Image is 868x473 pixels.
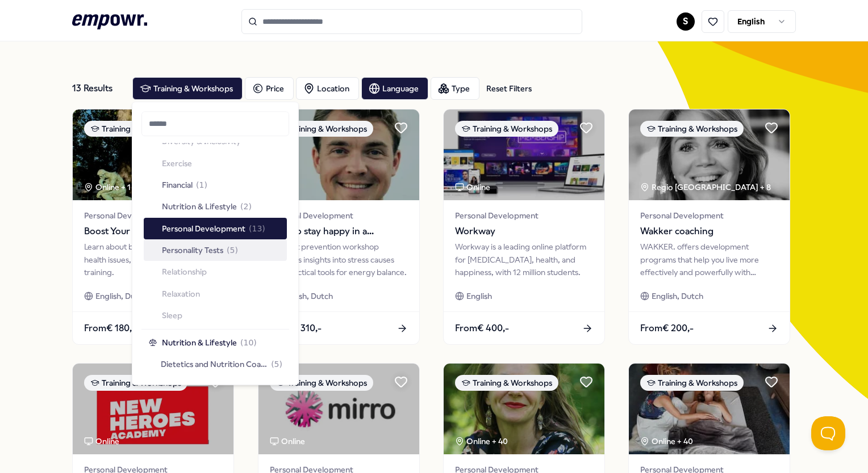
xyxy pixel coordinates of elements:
div: Reset Filters [486,82,532,95]
span: Wakker coaching [640,224,778,239]
span: Boost Your Mental Productivity [84,224,222,239]
span: Nutrition & Lifestyle [162,336,237,349]
span: From € 200,- [640,321,694,336]
div: Workway is a leading online platform for [MEDICAL_DATA], health, and happiness, with 12 million s... [455,240,593,278]
button: Type [431,77,479,100]
div: Regio [GEOGRAPHIC_DATA] + 8 [640,181,771,193]
div: Burnout prevention workshop provides insights into stress causes and practical tools for energy b... [270,240,408,278]
span: Personality Tests [162,244,223,256]
span: English, Dutch [281,290,333,302]
span: Financial [162,179,193,191]
span: Personal Development [270,209,408,222]
button: Training & Workshops [132,77,243,100]
button: S [677,12,695,31]
span: Personal Development [162,222,245,235]
div: Training & Workshops [84,375,187,391]
div: Online + 40 [455,435,508,447]
div: Training & Workshops [455,121,558,137]
img: package image [258,364,419,454]
input: Search for products, categories or subcategories [241,9,582,34]
img: package image [444,364,604,454]
span: ( 2 ) [240,201,252,213]
span: ( 5 ) [227,244,238,256]
span: Personal Development [84,209,222,222]
span: ( 5 ) [271,358,282,370]
img: package image [629,364,790,454]
img: package image [73,364,233,454]
div: Training & Workshops [84,121,187,137]
span: English, Dutch [652,290,703,302]
button: Price [245,77,294,100]
span: ( 10 ) [240,336,257,349]
div: Training & Workshops [270,375,373,391]
span: ( 1 ) [196,179,207,191]
span: ( 13 ) [249,222,265,235]
img: package image [629,109,790,200]
div: Online + 1 [84,181,131,193]
a: package imageTraining & WorkshopsOnlinePersonal DevelopmentWorkwayWorkway is a leading online pla... [443,109,605,345]
img: package image [73,109,233,200]
div: Online [455,181,490,193]
div: Learn about brain function, mental health issues, and effective mental training. [84,240,222,278]
a: package imageTraining & WorkshopsPersonal DevelopmentHow to stay happy in a performance society (... [258,109,420,345]
div: Training & Workshops [640,121,744,137]
div: Training & Workshops [640,375,744,391]
a: package imageTraining & WorkshopsOnline + 1Personal DevelopmentBoost Your Mental ProductivityLear... [72,109,234,345]
div: Training & Workshops [270,121,373,137]
div: WAKKER. offers development programs that help you live more effectively and powerfully with great... [640,240,778,278]
span: Dietetics and Nutrition Coaching [161,358,268,370]
span: From € 180,- [84,321,136,336]
span: From € 400,- [455,321,509,336]
span: How to stay happy in a performance society (workshop) [270,224,408,239]
span: Nutrition & Lifestyle [162,201,237,213]
div: Suggestions [141,143,289,379]
div: Online + 40 [640,435,693,447]
div: 13 Results [72,77,123,100]
img: package image [444,109,604,200]
div: Online [84,435,119,447]
span: Workway [455,224,593,239]
img: package image [258,109,419,200]
span: English [466,290,492,302]
div: Training & Workshops [455,375,558,391]
span: English, Dutch [95,290,147,302]
span: Personal Development [455,209,593,222]
button: Language [361,77,428,100]
iframe: Help Scout Beacon - Open [811,416,845,450]
div: Online [270,435,305,447]
a: package imageTraining & WorkshopsRegio [GEOGRAPHIC_DATA] + 8Personal DevelopmentWakker coachingWA... [628,109,790,345]
button: Location [296,77,359,100]
span: Personal Development [640,209,778,222]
